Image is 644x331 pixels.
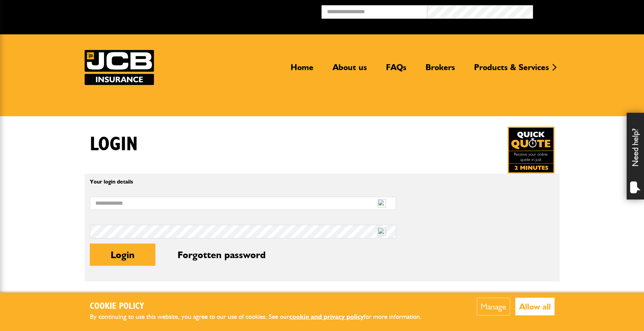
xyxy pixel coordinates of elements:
[90,179,396,185] p: Your login details
[90,301,433,312] h2: Cookie Policy
[469,62,554,78] a: Products & Services
[90,133,138,156] h1: Login
[420,62,460,78] a: Brokers
[533,5,639,16] button: Broker Login
[378,228,386,236] img: npw-badge-icon-locked.svg
[90,244,155,266] button: Login
[508,127,555,173] img: Quick Quote
[327,62,372,78] a: About us
[515,298,555,315] button: Allow all
[378,199,386,207] img: npw-badge-icon-locked.svg
[289,313,364,321] a: cookie and privacy policy
[285,62,319,78] a: Home
[85,50,154,85] img: JCB Insurance Services logo
[381,62,412,78] a: FAQs
[508,127,555,173] a: Get your insurance quote in just 2-minutes
[90,312,433,322] p: By continuing to use this website, you agree to our use of cookies. See our for more information.
[157,244,286,266] button: Forgotten password
[85,50,154,85] a: JCB Insurance Services
[477,298,510,315] button: Manage
[627,113,644,200] div: Need help?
